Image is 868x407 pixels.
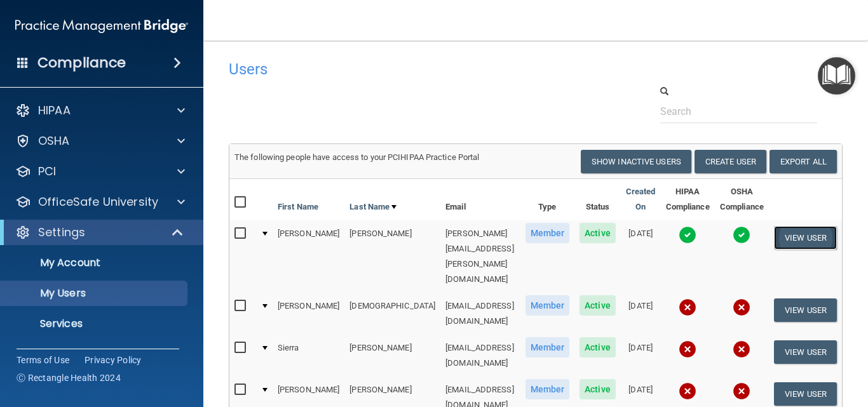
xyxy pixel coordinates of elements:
h4: Users [229,61,579,77]
span: Active [580,295,616,316]
td: [PERSON_NAME] [273,293,344,335]
th: HIPAA Compliance [661,179,715,220]
a: First Name [278,199,318,215]
td: [DATE] [621,335,661,377]
th: Email [440,179,520,220]
th: Type [520,179,575,220]
span: Member [526,337,570,357]
td: [PERSON_NAME] [273,220,344,293]
p: My Users [8,287,182,300]
p: PCI [38,164,56,179]
td: [DATE] [621,220,661,293]
button: View User [774,382,837,406]
p: HIPAA [38,103,71,118]
img: cross.ca9f0e7f.svg [733,340,750,358]
span: Member [526,295,570,316]
td: [PERSON_NAME][EMAIL_ADDRESS][PERSON_NAME][DOMAIN_NAME] [440,220,520,293]
td: [EMAIL_ADDRESS][DOMAIN_NAME] [440,293,520,335]
img: cross.ca9f0e7f.svg [733,382,750,400]
button: View User [774,298,837,322]
span: Active [580,379,616,399]
td: [PERSON_NAME] [344,335,440,377]
p: OSHA [38,133,70,149]
a: Last Name [349,199,397,215]
img: tick.e7d51cea.svg [679,226,696,244]
button: Open Resource Center [818,57,855,95]
img: cross.ca9f0e7f.svg [679,382,696,400]
span: Active [580,223,616,243]
button: View User [774,340,837,364]
td: Sierra [273,335,344,377]
img: tick.e7d51cea.svg [733,226,750,244]
a: PCI [15,164,185,179]
input: Search [660,100,817,123]
a: Privacy Policy [85,354,142,366]
img: PMB logo [15,13,188,39]
button: Create User [695,150,766,173]
th: Status [574,179,621,220]
a: Export All [770,150,837,173]
a: Created On [626,184,656,215]
p: Sign Out [8,348,182,361]
a: OfficeSafe University [15,194,185,210]
p: Settings [38,225,85,240]
th: OSHA Compliance [715,179,769,220]
p: OfficeSafe University [38,194,158,210]
p: My Account [8,257,182,269]
span: The following people have access to your PCIHIPAA Practice Portal [234,152,480,162]
td: [PERSON_NAME] [344,220,440,293]
button: Show Inactive Users [581,150,691,173]
img: cross.ca9f0e7f.svg [733,298,750,316]
img: cross.ca9f0e7f.svg [679,298,696,316]
span: Member [526,379,570,399]
button: View User [774,226,837,250]
h4: Compliance [37,54,126,72]
td: [DEMOGRAPHIC_DATA] [344,293,440,335]
p: Services [8,317,182,330]
td: [DATE] [621,293,661,335]
a: OSHA [15,133,185,149]
a: Terms of Use [17,354,69,366]
a: HIPAA [15,103,185,118]
span: Active [580,337,616,357]
span: Ⓒ Rectangle Health 2024 [17,371,121,384]
span: Member [526,223,570,243]
a: Settings [15,225,184,240]
img: cross.ca9f0e7f.svg [679,340,696,358]
td: [EMAIL_ADDRESS][DOMAIN_NAME] [440,335,520,377]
